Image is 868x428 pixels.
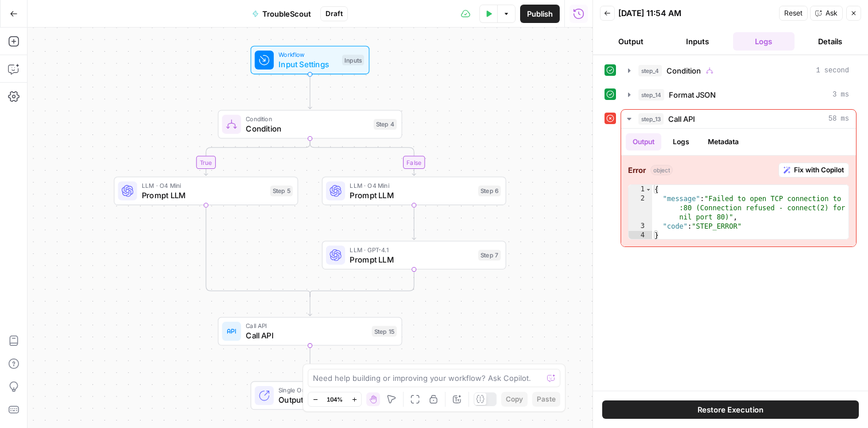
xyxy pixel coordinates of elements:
[629,222,652,231] div: 3
[278,58,337,70] span: Input Settings
[350,245,473,255] span: LLM · GPT-4.1
[666,133,696,151] button: Logs
[245,5,318,23] button: TroubleScout
[828,114,849,124] span: 58 ms
[532,392,560,407] button: Paste
[733,32,795,51] button: Logs
[779,6,808,21] button: Reset
[701,133,746,151] button: Metadata
[527,8,553,20] span: Publish
[621,86,856,104] button: 3 ms
[327,395,343,404] span: 104%
[799,32,861,51] button: Details
[666,65,701,76] span: Condition
[246,114,369,124] span: Condition
[142,181,265,191] span: LLM · O4 Mini
[308,74,312,109] g: Edge from start to step_4
[697,404,764,415] span: Restore Execution
[832,90,849,100] span: 3 ms
[206,205,310,296] g: Edge from step_5 to step_4-conditional-end
[310,138,416,175] g: Edge from step_4 to step_6
[668,113,695,125] span: Call API
[810,6,843,21] button: Ask
[621,129,856,246] div: 58 ms
[218,110,402,138] div: ConditionConditionStep 4
[322,241,506,269] div: LLM · GPT-4.1Prompt LLMStep 7
[638,113,664,125] span: step_13
[310,269,414,297] g: Edge from step_7 to step_4-conditional-end
[204,138,310,175] g: Edge from step_4 to step_5
[638,65,662,76] span: step_4
[308,345,312,380] g: Edge from step_15 to end
[278,50,337,60] span: Workflow
[262,8,311,20] span: TroubleScout
[621,61,856,80] button: 1 second
[778,163,849,178] button: Fix with Copilot
[246,330,367,342] span: Call API
[372,326,397,337] div: Step 15
[308,294,312,315] g: Edge from step_4-conditional-end to step_15
[816,65,849,76] span: 1 second
[826,8,838,18] span: Ask
[322,176,506,205] div: LLM · O4 MiniPrompt LLMStep 6
[278,385,344,395] span: Single Output
[350,253,473,265] span: Prompt LLM
[629,194,652,222] div: 2
[629,231,652,240] div: 4
[342,55,364,65] div: Inputs
[114,176,298,205] div: LLM · O4 MiniPrompt LLMStep 5
[621,110,856,128] button: 58 ms
[478,186,501,196] div: Step 6
[412,205,416,240] g: Edge from step_6 to step_7
[270,186,293,196] div: Step 5
[520,5,560,23] button: Publish
[278,394,344,406] span: Output
[600,32,662,51] button: Output
[794,165,844,175] span: Fix with Copilot
[142,189,265,201] span: Prompt LLM
[650,165,673,175] span: object
[325,9,343,19] span: Draft
[506,394,523,404] span: Copy
[645,185,652,194] span: Toggle code folding, rows 1 through 4
[784,8,803,18] span: Reset
[626,133,661,151] button: Output
[350,189,473,201] span: Prompt LLM
[602,400,859,419] button: Restore Execution
[629,185,652,194] div: 1
[669,89,716,101] span: Format JSON
[628,164,646,176] strong: Error
[537,394,556,404] span: Paste
[666,32,728,51] button: Inputs
[246,122,369,134] span: Condition
[350,181,473,191] span: LLM · O4 Mini
[246,321,367,331] span: Call API
[478,250,501,261] div: Step 7
[218,46,402,75] div: WorkflowInput SettingsInputs
[638,89,664,101] span: step_14
[501,392,528,407] button: Copy
[218,381,402,410] div: Single OutputOutputEnd
[218,317,402,346] div: Call APICall APIStep 15
[374,119,397,130] div: Step 4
